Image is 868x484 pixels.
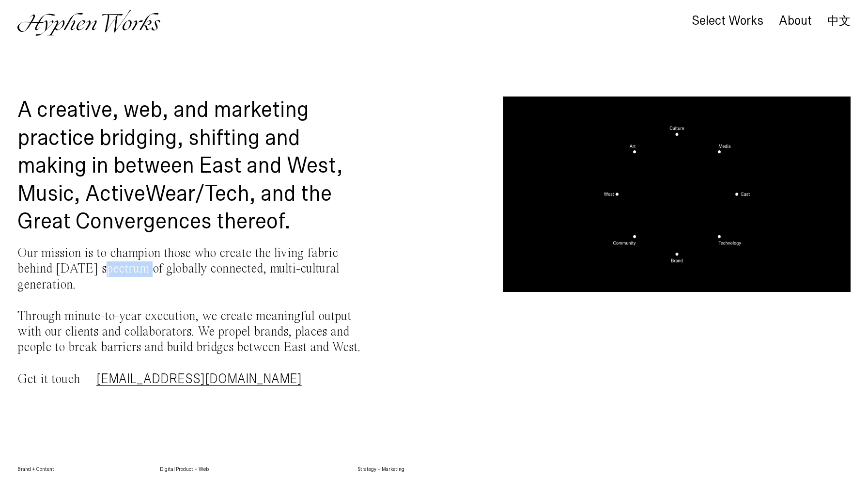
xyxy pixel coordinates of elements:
div: Select Works [692,14,763,28]
p: Our mission is to champion those who create the living fabric behind [DATE] spectrum of globally ... [17,246,365,388]
div: About [779,14,812,28]
h1: A creative, web, and marketing practice bridging, shifting and making in between East and West, M... [17,97,365,236]
a: Select Works [692,16,763,27]
h6: Strategy + Marketing [358,466,499,473]
h6: Brand + Content [17,466,113,473]
h6: Digital Product + Web [160,466,311,473]
a: About [779,16,812,27]
a: [EMAIL_ADDRESS][DOMAIN_NAME] [96,372,302,386]
video: Your browser does not support the video tag. [503,97,851,292]
a: 中文 [827,16,851,26]
img: Hyphen Works [17,10,160,36]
